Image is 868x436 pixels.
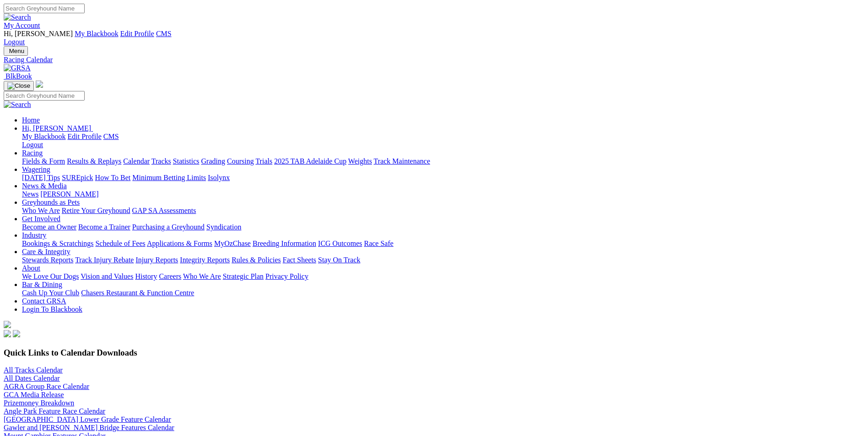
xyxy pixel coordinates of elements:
span: Hi, [PERSON_NAME] [4,30,73,37]
a: Logout [4,38,25,46]
img: Search [4,101,31,109]
div: My Account [4,30,864,46]
a: Get Involved [22,215,60,223]
img: facebook.svg [4,330,11,337]
img: GRSA [4,64,31,72]
a: Hi, [PERSON_NAME] [22,124,93,132]
a: BlkBook [4,72,32,80]
a: MyOzChase [214,239,251,247]
a: History [135,272,157,280]
a: All Tracks Calendar [4,366,63,374]
div: Hi, [PERSON_NAME] [22,133,864,149]
a: Track Maintenance [374,157,430,165]
a: SUREpick [62,174,93,181]
a: Strategic Plan [223,272,264,280]
div: Greyhounds as Pets [22,207,864,215]
div: Bar & Dining [22,289,864,297]
a: Contact GRSA [22,297,66,305]
a: Minimum Betting Limits [132,174,206,181]
a: Care & Integrity [22,248,70,255]
img: Close [7,82,30,90]
a: Injury Reports [135,256,178,264]
a: Coursing [227,157,254,165]
div: Industry [22,239,864,248]
a: Become a Trainer [78,223,130,231]
a: Prizemoney Breakdown [4,399,74,407]
a: Industry [22,231,46,239]
a: Race Safe [364,239,393,247]
a: Logout [22,141,43,149]
a: Racing Calendar [4,56,864,64]
a: About [22,264,40,272]
a: Privacy Policy [265,272,308,280]
a: Schedule of Fees [95,239,145,247]
a: Integrity Reports [180,256,230,264]
a: [DATE] Tips [22,174,60,181]
a: Who We Are [183,272,221,280]
span: Hi, [PERSON_NAME] [22,124,91,132]
a: Results & Replays [67,157,121,165]
a: Become an Owner [22,223,76,231]
img: logo-grsa-white.png [4,321,11,328]
img: twitter.svg [13,330,20,337]
a: Weights [348,157,372,165]
a: 2025 TAB Adelaide Cup [274,157,346,165]
a: Breeding Information [253,239,316,247]
a: We Love Our Dogs [22,272,79,280]
input: Search [4,91,85,101]
a: Fact Sheets [283,256,316,264]
a: News & Media [22,182,67,190]
a: Syndication [206,223,241,231]
a: ICG Outcomes [318,239,362,247]
a: Edit Profile [68,133,102,140]
img: logo-grsa-white.png [36,80,43,88]
span: Menu [9,48,24,54]
a: [PERSON_NAME] [40,190,98,198]
a: Purchasing a Greyhound [132,223,205,231]
a: CMS [156,30,172,37]
div: Wagering [22,174,864,182]
button: Toggle navigation [4,81,34,91]
a: Isolynx [208,174,230,181]
img: Search [4,13,31,21]
a: Careers [159,272,181,280]
a: Trials [255,157,272,165]
a: My Blackbook [22,133,66,140]
a: Bookings & Scratchings [22,239,93,247]
a: Home [22,116,40,124]
a: CMS [103,133,119,140]
a: Track Injury Rebate [75,256,134,264]
a: Calendar [123,157,150,165]
a: Gawler and [PERSON_NAME] Bridge Features Calendar [4,424,174,431]
a: Wagering [22,165,50,173]
a: Cash Up Your Club [22,289,79,297]
a: Rules & Policies [232,256,281,264]
a: Chasers Restaurant & Function Centre [81,289,194,297]
div: News & Media [22,190,864,198]
a: All Dates Calendar [4,374,60,382]
h3: Quick Links to Calendar Downloads [4,348,864,358]
a: GAP SA Assessments [132,207,196,214]
a: Edit Profile [120,30,154,37]
a: GCA Media Release [4,391,64,399]
a: Angle Park Feature Race Calendar [4,407,105,415]
a: Bar & Dining [22,281,62,288]
button: Toggle navigation [4,46,28,56]
a: Login To Blackbook [22,305,82,313]
a: Retire Your Greyhound [62,207,130,214]
a: AGRA Group Race Calendar [4,383,89,390]
a: Racing [22,149,43,157]
a: Tracks [151,157,171,165]
a: Stewards Reports [22,256,73,264]
a: My Blackbook [75,30,119,37]
a: News [22,190,38,198]
div: Get Involved [22,223,864,231]
a: Statistics [173,157,199,165]
a: [GEOGRAPHIC_DATA] Lower Grade Feature Calendar [4,415,171,423]
a: Fields & Form [22,157,65,165]
a: How To Bet [95,174,131,181]
input: Search [4,4,85,13]
div: About [22,272,864,281]
a: Grading [201,157,225,165]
